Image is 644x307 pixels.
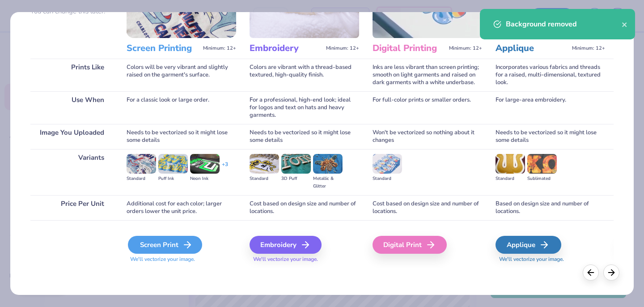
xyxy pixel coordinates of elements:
[30,8,113,15] p: You can change this later.
[506,19,622,30] div: Background removed
[527,154,557,174] img: Sublimated
[622,19,628,30] button: close
[373,175,402,183] div: Standard
[373,91,482,124] div: For full-color prints or smaller orders.
[373,124,482,149] div: Won't be vectorized so nothing about it changes
[30,59,113,91] div: Prints Like
[281,154,311,174] img: 3D Puff
[158,154,188,174] img: Puff Ink
[373,154,402,174] img: Standard
[250,236,322,254] div: Embroidery
[250,91,359,124] div: For a professional, high-end look; ideal for logos and text on hats and heavy garments.
[127,175,156,183] div: Standard
[127,195,236,220] div: Additional cost for each color; larger orders lower the unit price.
[30,149,113,195] div: Variants
[281,175,311,183] div: 3D Puff
[127,154,156,174] img: Standard
[496,91,605,124] div: For large-area embroidery.
[190,154,220,174] img: Neon Ink
[250,59,359,91] div: Colors are vibrant with a thread-based textured, high-quality finish.
[250,154,279,174] img: Standard
[496,175,525,183] div: Standard
[127,124,236,149] div: Needs to be vectorized so it might lose some details
[373,43,445,54] h3: Digital Printing
[30,195,113,220] div: Price Per Unit
[373,236,447,254] div: Digital Print
[496,43,568,54] h3: Applique
[572,45,605,51] span: Minimum: 12+
[250,175,279,183] div: Standard
[373,195,482,220] div: Cost based on design size and number of locations.
[313,175,343,190] div: Metallic & Glitter
[190,175,220,183] div: Neon Ink
[127,59,236,91] div: Colors will be very vibrant and slightly raised on the garment's surface.
[496,154,525,174] img: Standard
[449,45,482,51] span: Minimum: 12+
[313,154,343,174] img: Metallic & Glitter
[203,45,236,51] span: Minimum: 12+
[250,43,322,54] h3: Embroidery
[127,91,236,124] div: For a classic look or large order.
[496,195,605,220] div: Based on design size and number of locations.
[326,45,359,51] span: Minimum: 12+
[496,256,605,263] span: We'll vectorize your image.
[127,43,199,54] h3: Screen Printing
[527,175,557,183] div: Sublimated
[158,175,188,183] div: Puff Ink
[250,256,359,263] span: We'll vectorize your image.
[222,161,228,176] div: + 3
[496,59,605,91] div: Incorporates various fabrics and threads for a raised, multi-dimensional, textured look.
[250,195,359,220] div: Cost based on design size and number of locations.
[373,59,482,91] div: Inks are less vibrant than screen printing; smooth on light garments and raised on dark garments ...
[127,256,236,263] span: We'll vectorize your image.
[128,236,202,254] div: Screen Print
[30,124,113,149] div: Image You Uploaded
[30,91,113,124] div: Use When
[496,236,561,254] div: Applique
[496,124,605,149] div: Needs to be vectorized so it might lose some details
[250,124,359,149] div: Needs to be vectorized so it might lose some details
